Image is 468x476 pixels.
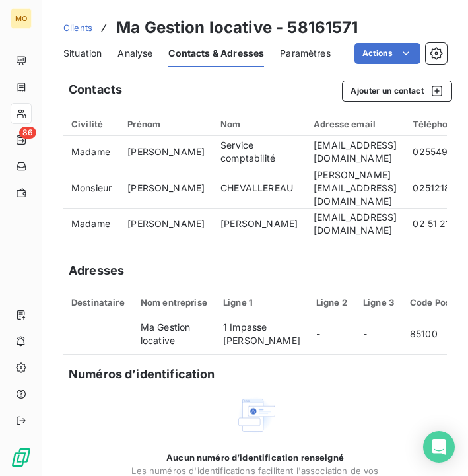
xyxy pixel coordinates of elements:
[69,81,122,99] h5: Contacts
[316,297,347,308] div: Ligne 2
[63,136,119,168] td: Madame
[63,22,92,33] span: Clients
[363,297,394,308] div: Ligne 3
[19,127,36,139] span: 86
[141,297,207,308] div: Nom entreprise
[280,47,331,60] span: Paramètres
[314,119,397,129] div: Adresse email
[119,208,213,240] td: [PERSON_NAME]
[133,314,215,355] td: Ma Gestion locative
[63,21,92,34] a: Clients
[119,136,213,168] td: [PERSON_NAME]
[69,365,215,384] h5: Numéros d’identification
[168,47,264,60] span: Contacts & Adresses
[213,208,306,240] td: [PERSON_NAME]
[11,8,32,29] div: MO
[69,261,124,280] h5: Adresses
[116,16,358,40] h3: Ma Gestion locative - 58161571
[117,47,152,60] span: Analyse
[215,314,308,355] td: 1 Impasse [PERSON_NAME]
[213,136,306,168] td: Service comptabilité
[71,297,125,308] div: Destinataire
[306,136,405,168] td: [EMAIL_ADDRESS][DOMAIN_NAME]
[223,297,300,308] div: Ligne 1
[220,119,298,129] div: Nom
[11,447,32,468] img: Logo LeanPay
[63,47,102,60] span: Situation
[166,452,344,463] span: Aucun numéro d’identification renseigné
[306,208,405,240] td: [EMAIL_ADDRESS][DOMAIN_NAME]
[213,168,306,208] td: CHEVALLEREAU
[355,314,402,355] td: -
[63,168,119,208] td: Monsieur
[306,168,405,208] td: [PERSON_NAME][EMAIL_ADDRESS][DOMAIN_NAME]
[71,119,112,129] div: Civilité
[354,43,420,64] button: Actions
[410,297,462,308] div: Code Postal
[308,314,355,355] td: -
[234,394,277,436] img: Empty state
[127,119,205,129] div: Prénom
[63,208,119,240] td: Madame
[423,431,455,463] div: Open Intercom Messenger
[342,81,452,102] button: Ajouter un contact
[119,168,213,208] td: [PERSON_NAME]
